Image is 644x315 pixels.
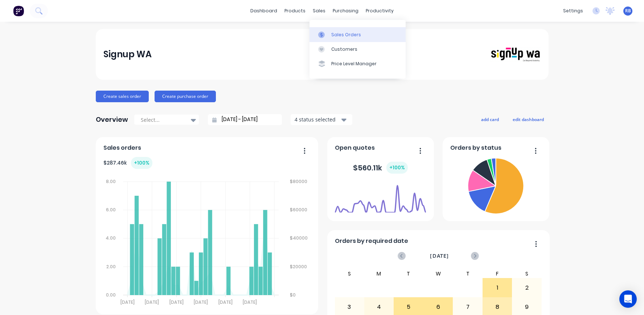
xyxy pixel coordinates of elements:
div: F [483,269,512,278]
button: Create purchase order [155,91,216,102]
tspan: [DATE] [145,299,159,305]
div: S [512,269,542,278]
tspan: 2.00 [106,264,116,270]
tspan: $80000 [290,178,308,185]
div: W [423,269,453,278]
tspan: $40000 [290,235,308,241]
a: dashboard [247,5,281,16]
span: [DATE] [430,252,449,260]
span: Sales orders [103,144,141,152]
div: Price Level Manager [331,61,377,67]
span: Orders by status [450,144,501,152]
tspan: $60000 [290,207,308,213]
img: Factory [13,5,24,16]
tspan: [DATE] [169,299,184,305]
button: edit dashboard [508,115,549,124]
button: 4 status selected [291,114,352,125]
a: Sales Orders [309,27,406,42]
tspan: 8.00 [106,178,116,185]
tspan: $0 [290,292,296,298]
tspan: $20000 [290,264,307,270]
div: 1 [483,279,512,297]
div: S [335,269,364,278]
div: Customers [331,46,357,53]
div: + 100 % [386,162,408,174]
img: Signup WA [490,47,541,62]
div: T [453,269,483,278]
tspan: [DATE] [243,299,257,305]
tspan: [DATE] [218,299,233,305]
button: Create sales order [96,91,149,102]
tspan: [DATE] [194,299,208,305]
button: add card [476,115,504,124]
tspan: 6.00 [106,207,116,213]
tspan: [DATE] [120,299,135,305]
div: + 100 % [131,157,152,169]
div: 4 status selected [295,116,340,123]
tspan: 0.00 [106,292,116,298]
div: Signup WA [103,47,152,62]
div: M [364,269,394,278]
span: Open quotes [335,144,375,152]
span: RB [625,8,631,14]
div: $ 560.11k [353,162,408,174]
div: products [281,5,309,16]
a: Price Level Manager [309,57,406,71]
div: Sales Orders [331,32,361,38]
tspan: 4.00 [106,235,116,241]
div: Open Intercom Messenger [619,290,637,308]
div: sales [309,5,329,16]
div: T [394,269,423,278]
a: Customers [309,42,406,57]
div: Overview [96,112,128,127]
div: productivity [362,5,397,16]
div: purchasing [329,5,362,16]
div: $ 287.46k [103,157,152,169]
div: settings [559,5,587,16]
div: 2 [512,279,541,297]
